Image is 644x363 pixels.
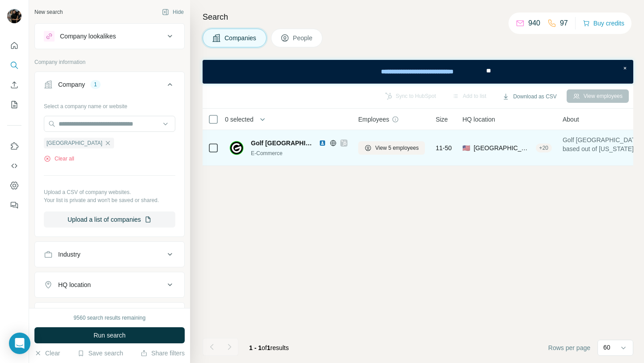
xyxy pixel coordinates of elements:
[156,5,190,19] button: Hide
[536,144,552,152] div: + 20
[496,90,563,103] button: Download as CSV
[7,197,21,213] button: Feedback
[251,149,347,157] div: E-Commerce
[35,304,184,326] button: Annual revenue ($)
[44,196,175,204] p: Your list is private and won't be saved or shared.
[319,139,326,147] img: LinkedIn logo
[34,327,185,343] button: Run search
[7,38,21,54] button: Quick start
[34,8,63,16] div: New search
[293,34,314,42] span: People
[563,115,579,124] span: About
[7,57,21,73] button: Search
[7,138,21,154] button: Use Surfe on LinkedIn
[249,344,262,351] span: 1 - 1
[35,74,184,99] button: Company1
[225,115,254,124] span: 0 selected
[7,177,21,194] button: Dashboard
[140,349,185,358] button: Share filters
[225,34,257,42] span: Companies
[436,144,452,152] span: 11-50
[462,115,495,124] span: HQ location
[44,211,175,228] button: Upload a list of companies
[60,32,116,41] div: Company lookalikes
[358,115,389,124] span: Employees
[267,344,271,351] span: 1
[93,331,126,340] span: Run search
[34,349,60,358] button: Clear
[44,99,175,110] div: Select a company name or website
[229,141,244,155] img: Logo of Golf USA
[7,97,21,113] button: My lists
[603,343,610,352] p: 60
[58,80,85,89] div: Company
[583,17,624,30] button: Buy credits
[35,25,184,47] button: Company lookalikes
[44,155,74,163] button: Clear all
[375,144,419,152] span: View 5 employees
[9,333,30,354] div: Open Intercom Messenger
[249,344,289,351] span: results
[47,139,102,147] span: [GEOGRAPHIC_DATA]
[44,188,175,196] p: Upload a CSV of company websites.
[474,144,532,152] span: [GEOGRAPHIC_DATA], [US_STATE]
[203,11,633,23] h4: Search
[34,58,185,66] p: Company information
[462,144,470,152] span: 🇺🇸
[90,80,101,89] div: 1
[528,18,540,29] p: 940
[560,18,568,29] p: 97
[58,250,80,259] div: Industry
[7,9,21,23] img: Avatar
[436,115,448,124] span: Size
[358,141,425,155] button: View 5 employees
[251,139,314,148] span: Golf [GEOGRAPHIC_DATA]
[58,280,91,289] div: HQ location
[35,244,184,265] button: Industry
[262,344,267,351] span: of
[203,60,633,84] iframe: Banner
[74,314,146,322] div: 9560 search results remaining
[77,349,123,358] button: Save search
[7,77,21,93] button: Enrich CSV
[548,343,590,352] span: Rows per page
[35,274,184,295] button: HQ location
[7,158,21,174] button: Use Surfe API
